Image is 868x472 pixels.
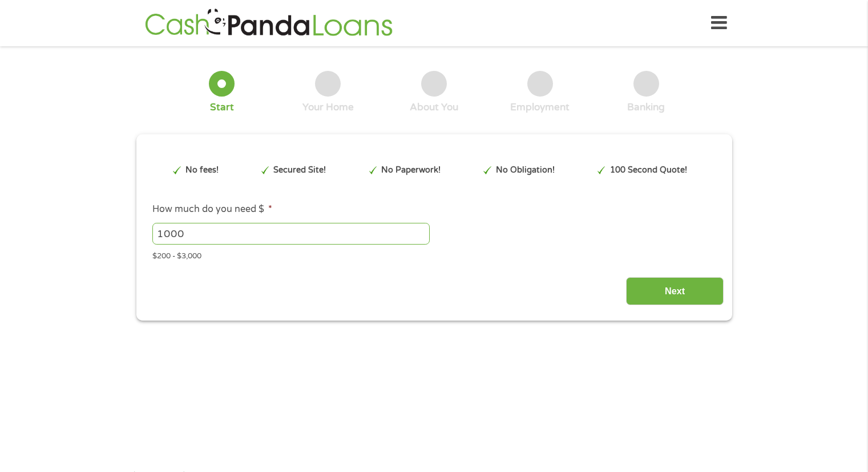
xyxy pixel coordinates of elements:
[152,247,715,262] div: $200 - $3,000
[626,277,724,305] input: Next
[152,203,272,215] label: How much do you need $
[273,164,326,177] p: Secured Site!
[510,101,570,114] div: Employment
[381,164,441,177] p: No Paperwork!
[210,101,234,114] div: Start
[302,101,354,114] div: Your Home
[496,164,555,177] p: No Obligation!
[185,164,219,177] p: No fees!
[142,7,396,39] img: GetLoanNow Logo
[410,101,458,114] div: About You
[627,101,665,114] div: Banking
[610,164,687,177] p: 100 Second Quote!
